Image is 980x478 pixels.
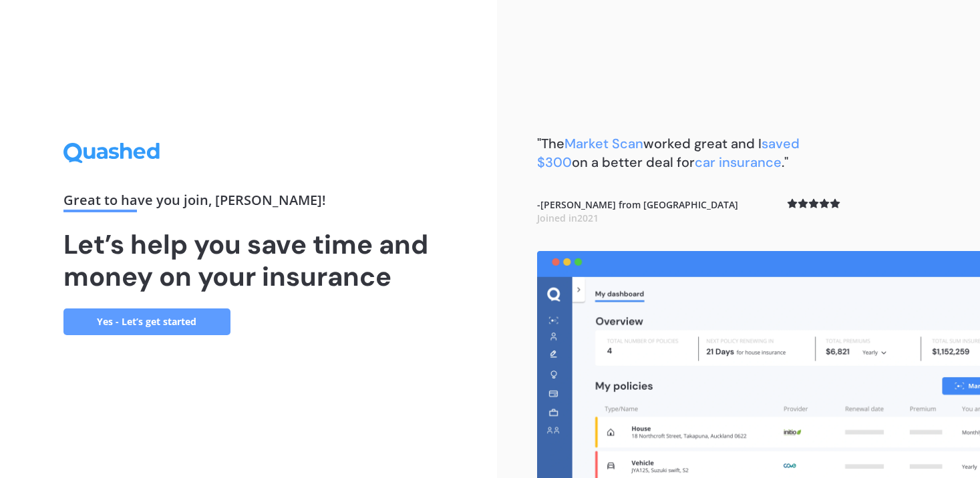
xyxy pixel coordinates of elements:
h1: Let’s help you save time and money on your insurance [63,228,434,292]
span: Market Scan [564,135,643,152]
span: saved $300 [537,135,800,171]
div: Great to have you join , [PERSON_NAME] ! [63,194,434,212]
b: "The worked great and I on a better deal for ." [537,135,800,171]
b: - [PERSON_NAME] from [GEOGRAPHIC_DATA] [537,198,738,224]
a: Yes - Let’s get started [63,308,230,335]
span: Joined in 2021 [537,212,599,224]
span: car insurance [695,154,782,171]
